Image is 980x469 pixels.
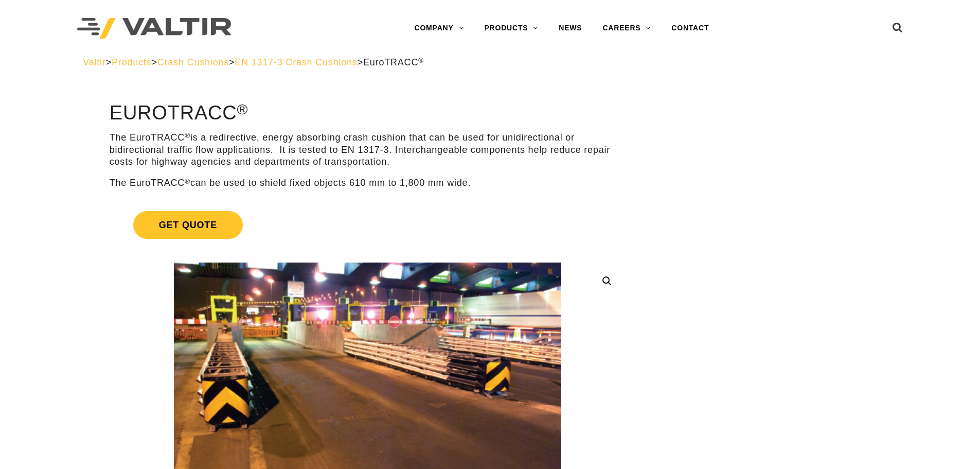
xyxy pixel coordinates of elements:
sup: ® [185,132,190,140]
span: EuroTRACC [363,57,424,67]
sup: ® [185,178,190,185]
h1: EuroTRACC [110,102,626,124]
p: The EuroTRACC can be used to shield fixed objects 610 mm to 1,800 mm wide. [110,177,626,189]
sup: ® [418,57,424,64]
div: > > > > [83,57,897,68]
a: Crash Cushions [157,57,229,67]
img: Valtir [77,18,231,39]
a: CAREERS [592,18,661,39]
a: NEWS [548,18,592,39]
a: Valtir [83,57,105,67]
a: Products [112,57,151,67]
a: Get Quote [110,199,626,251]
a: EN 1317-3 Crash Cushions [235,57,357,67]
sup: ® [237,101,248,117]
p: The EuroTRACC is a redirective, energy absorbing crash cushion that can be used for unidirectiona... [110,132,626,168]
a: PRODUCTS [474,18,548,39]
span: Get Quote [133,211,243,239]
a: COMPANY [404,18,474,39]
a: CONTACT [661,18,719,39]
